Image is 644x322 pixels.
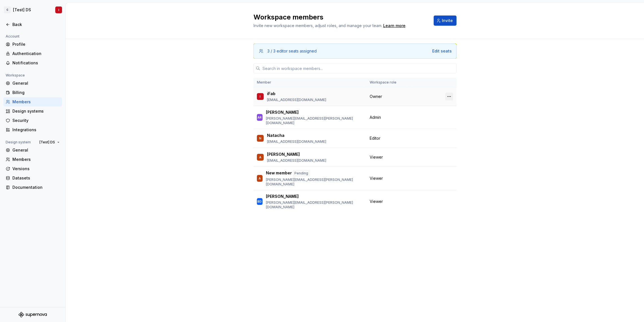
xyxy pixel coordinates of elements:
a: Documentation [3,183,62,192]
div: Datasets [12,175,60,181]
span: Invite [442,18,453,23]
div: Pending [293,170,310,176]
span: Owner [370,94,382,99]
div: General [12,80,60,86]
a: Authentication [3,49,62,58]
span: Admin [370,115,381,120]
a: Design systems [3,107,62,116]
div: A [259,176,261,181]
span: Invite new workspace members, adjust roles, and manage your team. [253,23,382,28]
p: [PERSON_NAME][EMAIL_ADDRESS][PERSON_NAME][DOMAIN_NAME] [266,200,363,209]
span: [Test] DS [39,140,55,144]
p: [PERSON_NAME] [266,194,299,199]
a: Billing [3,88,62,97]
div: C [4,6,11,13]
p: [PERSON_NAME] [267,152,300,157]
div: Workspace [3,72,27,79]
a: Learn more [383,23,405,29]
button: C[Test] DSI [1,4,64,16]
div: Authentication [12,51,60,56]
div: [Test] DS [13,7,31,13]
div: Billing [12,90,60,95]
div: I [260,94,261,99]
a: Versions [3,164,62,173]
div: N [259,135,261,141]
a: Members [3,155,62,164]
div: Integrations [12,127,60,133]
a: Notifications [3,58,62,67]
button: Edit seats [432,48,452,54]
a: Datasets [3,174,62,183]
div: Members [12,157,60,162]
div: Design systems [12,108,60,114]
svg: Supernova Logo [19,312,47,317]
input: Search in workspace members... [260,63,456,73]
div: AR [257,115,262,120]
a: Security [3,116,62,125]
h2: Workspace members [253,13,427,22]
div: Documentation [12,185,60,190]
div: A [259,154,261,160]
span: Viewer [370,199,383,204]
p: [EMAIL_ADDRESS][DOMAIN_NAME] [267,139,326,144]
div: General [12,147,60,153]
span: Editor [370,135,380,141]
a: Integrations [3,125,62,134]
button: Invite [434,16,456,26]
div: 3 / 3 editor seats assigned [267,48,317,54]
a: General [3,146,62,155]
p: New member [266,170,292,176]
div: Versions [12,166,60,172]
div: I [58,8,59,12]
a: General [3,79,62,88]
p: [PERSON_NAME] [266,109,299,115]
span: Viewer [370,154,383,160]
a: Back [3,20,62,29]
p: [PERSON_NAME][EMAIL_ADDRESS][PERSON_NAME][DOMAIN_NAME] [266,116,363,125]
div: Design system [3,139,33,146]
th: Member [253,78,366,87]
span: Viewer [370,176,383,181]
p: iFab [267,91,275,97]
div: Members [12,99,60,105]
p: Natacha [267,133,284,138]
span: . [382,24,406,28]
div: Security [12,118,60,123]
div: Account [3,33,22,40]
p: [EMAIL_ADDRESS][DOMAIN_NAME] [267,98,326,102]
a: Profile [3,40,62,49]
div: Back [12,22,60,27]
p: [PERSON_NAME][EMAIL_ADDRESS][PERSON_NAME][DOMAIN_NAME] [266,178,363,187]
div: Notifications [12,60,60,66]
div: BD [257,199,262,204]
div: Profile [12,41,60,47]
p: [EMAIL_ADDRESS][DOMAIN_NAME] [267,158,326,163]
th: Workspace role [366,78,409,87]
a: Members [3,97,62,106]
